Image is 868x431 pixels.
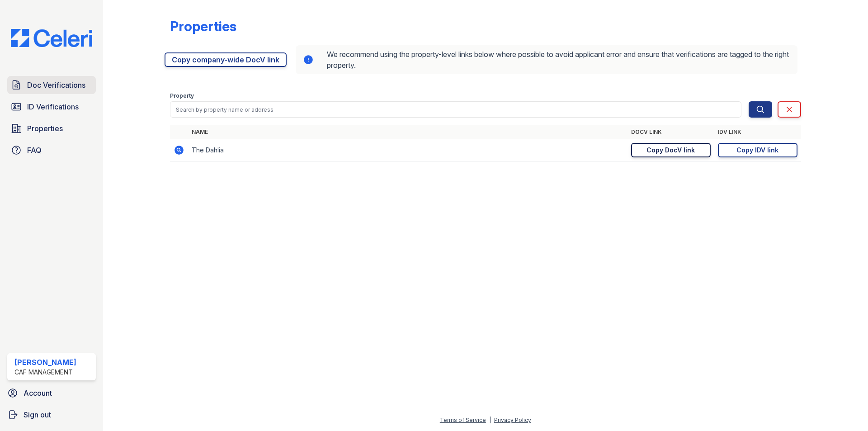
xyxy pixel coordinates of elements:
a: Copy DocV link [631,143,711,157]
span: ID Verifications [27,101,79,112]
div: We recommend using the property-level links below where possible to avoid applicant error and ens... [296,45,797,74]
span: Sign out [24,409,51,420]
a: Account [4,384,99,402]
a: Terms of Service [440,417,486,423]
div: CAF Management [14,368,76,377]
input: Search by property name or address [170,101,741,118]
th: DocV Link [627,125,714,139]
span: Account [24,388,52,398]
img: CE_Logo_Blue-a8612792a0a2168367f1c8372b55b34899dd931a85d93a1a3d3e32e68fde9ad4.png [4,29,99,47]
div: Properties [170,18,236,34]
a: Sign out [4,406,99,424]
label: Property [170,92,194,99]
div: Copy IDV link [736,146,778,155]
a: ID Verifications [7,98,96,116]
a: Privacy Policy [494,417,531,423]
a: Copy IDV link [718,143,797,157]
th: IDV Link [714,125,801,139]
td: The Dahlia [188,139,627,161]
span: FAQ [27,145,42,156]
span: Properties [27,123,63,134]
th: Name [188,125,627,139]
a: FAQ [7,141,96,159]
div: | [489,417,491,423]
span: Doc Verifications [27,80,85,90]
a: Doc Verifications [7,76,96,94]
div: Copy DocV link [646,146,695,155]
div: [PERSON_NAME] [14,357,76,368]
a: Properties [7,119,96,137]
a: Copy company-wide DocV link [165,52,287,67]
